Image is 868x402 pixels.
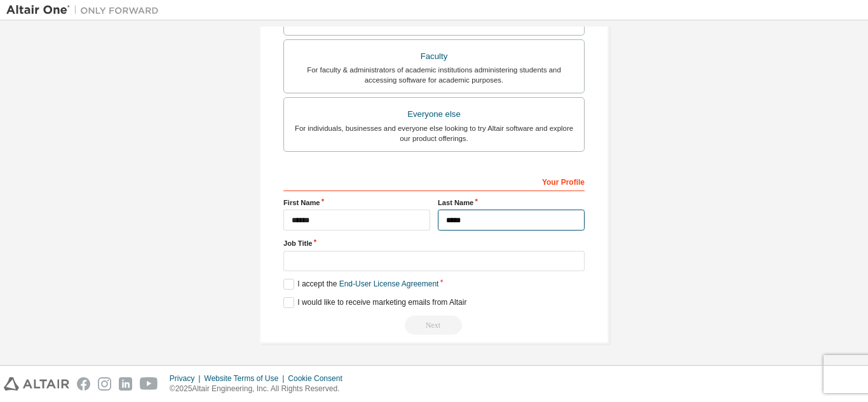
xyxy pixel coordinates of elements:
div: Everyone else [292,105,576,123]
div: Read and acccept EULA to continue [283,316,585,335]
img: facebook.svg [77,377,90,391]
div: Your Profile [283,171,585,191]
img: instagram.svg [98,377,111,391]
p: © 2025 Altair Engineering, Inc. All Rights Reserved. [170,384,350,394]
div: Cookie Consent [288,373,349,384]
label: Last Name [438,198,585,208]
div: Privacy [170,373,204,384]
label: First Name [283,198,430,208]
img: youtube.svg [140,377,158,391]
div: For faculty & administrators of academic institutions administering students and accessing softwa... [292,65,576,85]
img: linkedin.svg [119,377,132,391]
label: I accept the [283,279,438,290]
img: altair_logo.svg [4,377,69,391]
div: Faculty [292,48,576,65]
a: End-User License Agreement [339,279,439,288]
label: Job Title [283,238,585,248]
label: I would like to receive marketing emails from Altair [283,297,466,308]
img: Altair One [6,4,165,17]
div: Website Terms of Use [204,373,288,384]
div: For individuals, businesses and everyone else looking to try Altair software and explore our prod... [292,123,576,144]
